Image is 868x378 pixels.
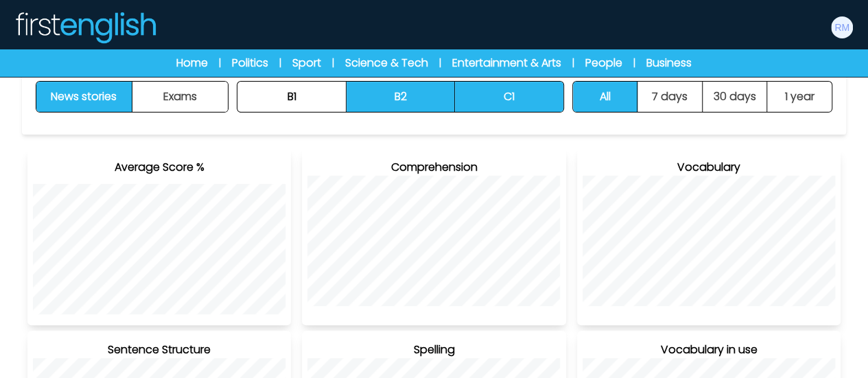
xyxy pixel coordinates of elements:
[307,342,560,358] h3: Spelling
[831,16,853,38] img: Rita Martella
[292,55,321,71] a: Sport
[646,55,692,71] a: Business
[573,82,637,112] button: All
[132,82,228,112] button: Exams
[452,55,561,71] a: Entertainment & Arts
[14,11,156,44] img: Logo
[633,56,635,70] span: |
[767,82,832,112] button: 1 year
[36,82,132,112] button: News stories
[33,342,285,358] h3: Sentence Structure
[332,56,334,70] span: |
[583,159,835,176] h3: Vocabulary
[345,55,428,71] a: Science & Tech
[703,82,767,112] button: 30 days
[583,342,835,358] h3: Vocabulary in use
[455,82,563,112] button: C1
[637,82,702,112] button: 7 days
[347,82,455,112] button: B2
[439,56,441,70] span: |
[219,56,221,70] span: |
[33,159,285,176] h3: Average Score %
[279,56,281,70] span: |
[572,56,574,70] span: |
[307,159,560,176] h3: Comprehension
[232,55,268,71] a: Politics
[176,55,208,71] a: Home
[237,82,346,112] button: B1
[585,55,622,71] a: People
